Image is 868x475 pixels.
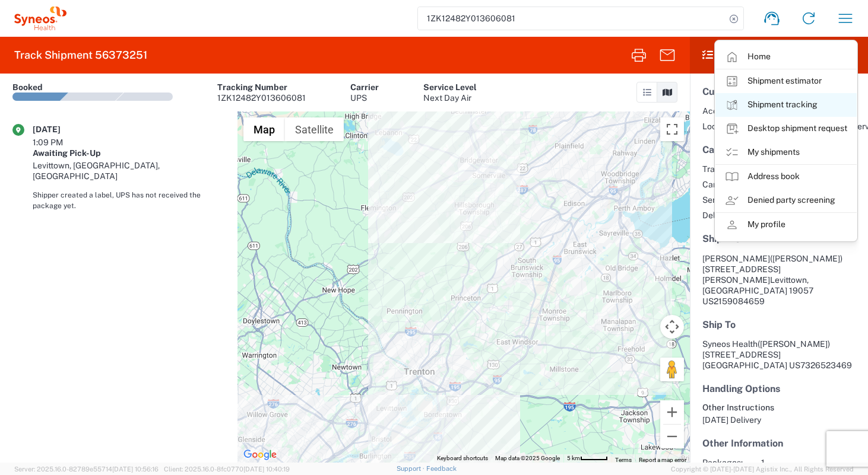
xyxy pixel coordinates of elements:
h2: Track Shipment 56373251 [14,48,147,62]
span: 2159084659 [714,297,765,306]
span: Service Level: [702,195,755,205]
h5: Handling Options [702,383,856,394]
h5: Ship From [702,233,856,244]
span: 5 km [567,455,580,461]
address: Levittown, [GEOGRAPHIC_DATA] 19057 US [702,253,856,307]
a: Open this area in Google Maps (opens a new window) [240,447,280,463]
a: Denied party screening [715,189,857,212]
div: 1ZK12482Y013606081 [217,93,306,103]
button: Toggle fullscreen view [660,117,684,141]
span: [PERSON_NAME] [702,254,770,263]
button: Map camera controls [660,315,684,339]
span: [DATE] 10:56:16 [112,466,159,473]
span: Carrier Name: [702,179,755,190]
span: Location: [702,121,737,132]
div: 1:09 PM [33,137,92,148]
button: Map Scale: 5 km per 43 pixels [563,454,612,463]
button: Drag Pegman onto the map to open Street View [660,358,684,381]
span: Map data ©2025 Google [495,455,560,461]
span: Account: [702,106,737,116]
a: Shipment tracking [715,93,857,117]
a: My shipments [715,141,857,164]
span: ([PERSON_NAME]) [758,339,830,349]
a: Feedback [426,465,457,472]
span: Client: 2025.16.0-8fc0770 [164,466,290,473]
h5: Other Information [702,438,856,449]
button: Keyboard shortcuts [437,454,488,463]
a: Terms [615,457,632,463]
span: Syneos Health [STREET_ADDRESS] [702,339,830,359]
img: Google [240,447,280,463]
div: [DATE] Delivery [702,415,856,425]
address: [GEOGRAPHIC_DATA] US [702,339,856,371]
div: Booked [12,82,43,93]
div: Shipper created a label, UPS has not received the package yet. [33,190,225,211]
a: Desktop shipment request [715,117,857,141]
span: Server: 2025.16.0-82789e55714 [14,466,159,473]
div: Awaiting Pick-Up [33,148,225,158]
span: [DATE] 10:40:19 [243,466,290,473]
button: Zoom in [660,400,684,424]
span: Packages: [702,457,752,468]
span: Delivery Date: [702,210,755,221]
header: Shipment Overview [690,37,868,74]
input: Shipment, tracking or reference number [418,7,726,30]
div: Carrier [350,82,379,93]
div: Tracking Number [217,82,306,93]
span: [STREET_ADDRESS][PERSON_NAME] [702,264,781,285]
button: Show satellite imagery [285,117,344,141]
a: My profile [715,213,857,237]
h5: Carrier Information [702,144,856,155]
h5: Customer Information [702,86,856,97]
div: [DATE] [33,124,92,135]
a: Report a map error [639,457,686,463]
div: Next Day Air [423,93,477,103]
button: Zoom out [660,425,684,448]
span: 7326523469 [800,361,852,370]
span: Copyright © [DATE]-[DATE] Agistix Inc., All Rights Reserved [671,464,854,474]
span: ([PERSON_NAME]) [770,254,842,263]
a: Address book [715,165,857,189]
div: UPS [350,93,379,103]
a: Support [397,465,426,472]
h6: Other Instructions [702,403,856,413]
div: Levittown, [GEOGRAPHIC_DATA], [GEOGRAPHIC_DATA] [33,160,225,181]
div: Service Level [423,82,477,93]
a: Home [715,45,857,69]
button: Show street map [243,117,285,141]
span: Tracking No: [702,164,755,174]
a: Shipment estimator [715,69,857,93]
h5: Ship To [702,319,856,330]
